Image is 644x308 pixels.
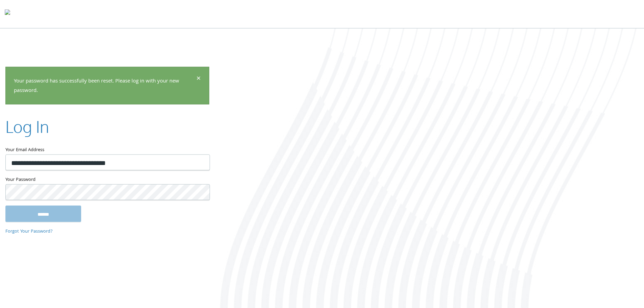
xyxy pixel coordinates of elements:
a: Forgot Your Password? [5,228,53,235]
span: × [196,72,201,86]
p: Your password has successfully been reset. Please log in with your new password. [14,76,195,96]
h2: Log In [5,115,49,138]
label: Your Password [5,176,209,184]
img: todyl-logo-dark.svg [5,7,10,21]
button: Dismiss alert [196,75,201,83]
